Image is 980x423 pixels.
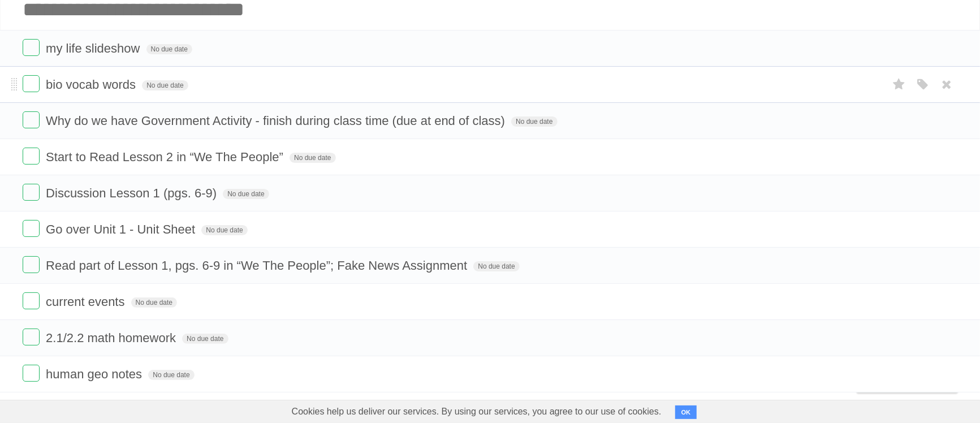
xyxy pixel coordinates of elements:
span: No due date [142,80,188,90]
span: No due date [131,297,177,308]
label: Done [23,256,40,273]
span: No due date [148,370,194,380]
span: my life slideshow [46,41,143,55]
span: No due date [146,44,192,54]
span: No due date [223,189,269,199]
span: Start to Read Lesson 2 in “We The People” [46,150,286,164]
span: Go over Unit 1 - Unit Sheet [46,222,198,236]
label: Done [23,184,40,201]
span: Cookies help us deliver our services. By using our services, you agree to our use of cookies. [280,400,673,423]
button: OK [675,405,697,419]
span: No due date [511,116,557,127]
span: No due date [290,153,335,163]
label: Done [23,75,40,92]
span: Discussion Lesson 1 (pgs. 6-9) [46,186,219,200]
span: No due date [201,225,247,235]
span: Why do we have Government Activity - finish during class time (due at end of class) [46,114,508,128]
label: Done [23,365,40,382]
span: human geo notes [46,367,145,381]
span: current events [46,295,127,309]
label: Done [23,292,40,309]
label: Done [23,111,40,128]
label: Done [23,329,40,346]
span: 2.1/2.2 math homework [46,331,179,345]
span: No due date [182,334,228,344]
span: Read part of Lesson 1, pgs. 6-9 in “We The People”; Fake News Assignment [46,258,470,273]
span: No due date [473,261,519,271]
label: Done [23,148,40,165]
label: Done [23,39,40,56]
label: Done [23,220,40,237]
label: Star task [888,75,910,94]
span: bio vocab words [46,77,139,92]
